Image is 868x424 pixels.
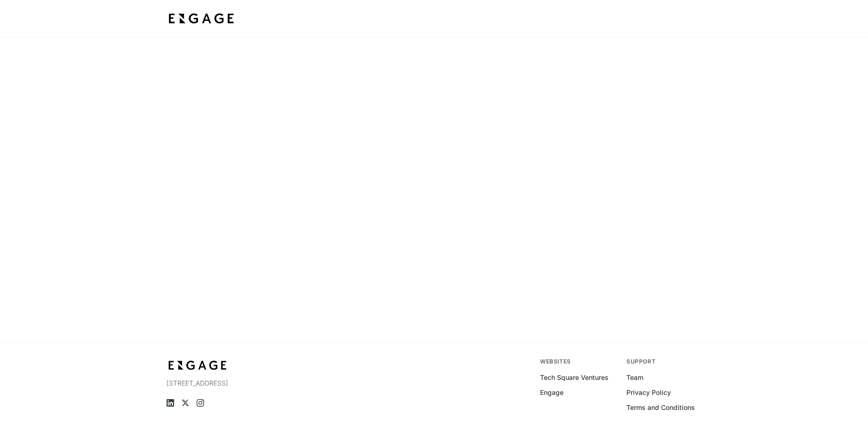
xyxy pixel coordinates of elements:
a: Engage [540,388,563,397]
div: Websites [540,358,615,365]
a: Instagram [197,399,204,407]
a: Privacy Policy [626,388,671,397]
a: Tech Square Ventures [540,373,609,382]
ul: Social media [167,399,329,407]
img: bdf1fb74-1727-4ba0-a5bd-bc74ae9fc70b.jpeg [167,358,228,373]
div: Support [626,358,701,365]
a: X (Twitter) [182,399,189,407]
p: [STREET_ADDRESS] [167,379,329,388]
img: bdf1fb74-1727-4ba0-a5bd-bc74ae9fc70b.jpeg [167,10,236,27]
a: LinkedIn [167,399,174,407]
a: Team [626,373,643,382]
a: Terms and Conditions [626,403,695,412]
